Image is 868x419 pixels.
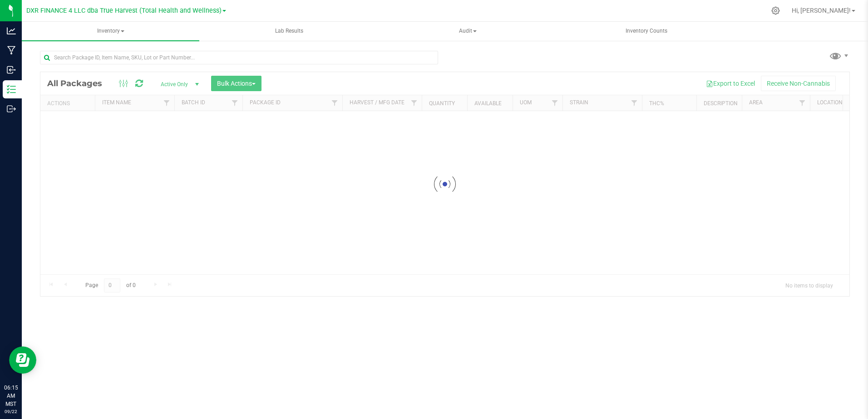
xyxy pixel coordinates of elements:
input: Search Package ID, Item Name, SKU, Lot or Part Number... [40,51,438,64]
inline-svg: Manufacturing [7,46,16,55]
p: 09/22 [4,408,18,415]
inline-svg: Outbound [7,104,16,113]
inline-svg: Inventory [7,85,16,94]
div: Manage settings [770,6,781,15]
inline-svg: Inbound [7,65,16,74]
span: Audit [380,22,556,40]
span: DXR FINANCE 4 LLC dba True Harvest (Total Health and Wellness) [26,7,222,15]
span: Inventory Counts [613,27,680,35]
iframe: Resource center [9,346,36,374]
span: Lab Results [263,27,316,35]
a: Inventory [22,22,199,41]
a: Audit [379,22,557,41]
p: 06:15 AM MST [4,384,18,408]
span: Hi, [PERSON_NAME]! [792,7,851,14]
a: Lab Results [200,22,378,41]
a: Inventory Counts [557,22,735,41]
inline-svg: Analytics [7,26,16,35]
